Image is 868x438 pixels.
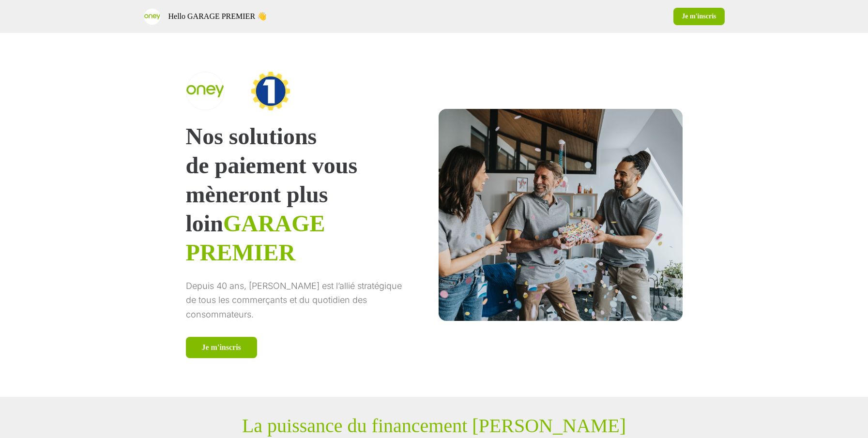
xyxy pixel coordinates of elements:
[186,151,411,180] p: de paiement vous
[186,122,411,151] p: Nos solutions
[168,11,267,22] p: Hello GARAGE PREMIER 👋
[673,8,724,25] a: Je m'inscris
[186,180,411,267] p: mèneront plus loin
[186,211,325,265] span: GARAGE PREMIER
[186,337,257,358] a: Je m'inscris
[186,279,411,321] p: Depuis 40 ans, [PERSON_NAME] est l’allié stratégique de tous les commerçants et du quotidien des ...
[242,414,626,437] p: La puissance du financement [PERSON_NAME]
